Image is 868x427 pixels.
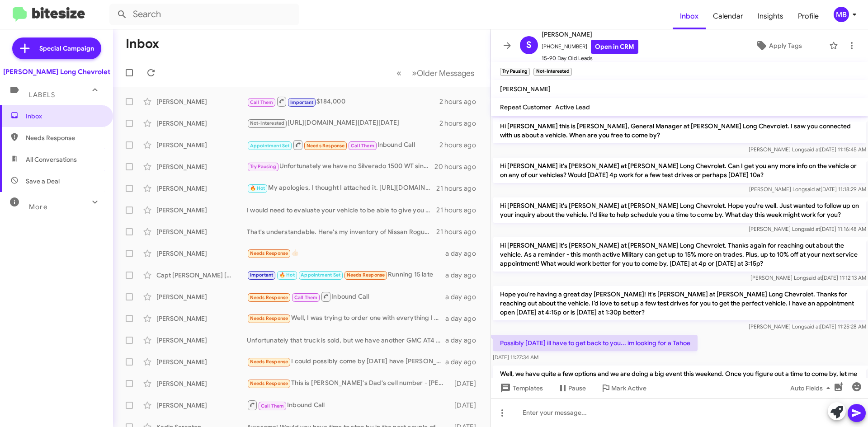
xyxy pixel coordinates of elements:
[436,227,483,236] div: 21 hours ago
[250,143,290,149] span: Appointment Set
[493,286,866,320] p: Hope you're having a great day [PERSON_NAME]! It's [PERSON_NAME] at [PERSON_NAME] Long Chevrolet....
[436,206,483,215] div: 21 hours ago
[834,7,849,22] div: MB
[493,237,866,272] p: Hi [PERSON_NAME] it's [PERSON_NAME] at [PERSON_NAME] Long Chevrolet. Thanks again for reaching ou...
[247,227,436,236] div: That's understandable. Here's my inventory of Nissan Rogue's under 80K miles. If there's one that...
[250,120,285,126] span: Not-Interested
[804,225,820,232] span: said at
[591,40,638,54] a: Open in CRM
[500,68,530,76] small: Try Pausing
[156,357,247,366] div: [PERSON_NAME]
[790,380,834,396] span: Auto Fields
[250,164,276,169] span: Try Pausing
[39,44,94,53] span: Special Campaign
[450,401,483,410] div: [DATE]
[439,97,483,106] div: 2 hours ago
[804,146,820,153] span: said at
[749,186,866,192] span: [PERSON_NAME] Long [DATE] 11:18:29 AM
[491,380,550,396] button: Templates
[247,357,445,367] div: I could possibly come by [DATE] have [PERSON_NAME] found my diamond in the rough?
[12,38,101,59] a: Special Campaign
[301,272,340,278] span: Appointment Set
[783,380,841,396] button: Auto Fields
[247,291,445,302] div: Inbound Call
[568,380,586,396] span: Pause
[247,248,445,258] div: 👍🏻
[436,184,483,193] div: 21 hours ago
[439,141,483,150] div: 2 hours ago
[445,292,483,301] div: a day ago
[156,292,247,301] div: [PERSON_NAME]
[750,274,866,281] span: [PERSON_NAME] Long [DATE] 11:12:13 AM
[445,357,483,366] div: a day ago
[533,68,571,76] small: Not-Interested
[493,366,866,391] p: Well, we have quite a few options and we are doing a big event this weekend. Once you figure out ...
[247,139,439,150] div: Inbound Call
[611,380,646,396] span: Mark Active
[247,270,445,280] div: Running 15 late
[250,99,274,105] span: Call Them
[791,3,826,29] a: Profile
[250,359,288,365] span: Needs Response
[247,378,450,389] div: This is [PERSON_NAME]'s Dad's cell number - [PERSON_NAME]'s cell is [PHONE_NUMBER]
[156,379,247,388] div: [PERSON_NAME]
[250,272,274,278] span: Important
[247,313,445,324] div: Well, I was trying to order one with everything I wanted, but I would be interested in a 2025 loa...
[156,401,247,410] div: [PERSON_NAME]
[156,336,247,345] div: [PERSON_NAME]
[351,143,374,149] span: Call Them
[450,379,483,388] div: [DATE]
[593,380,654,396] button: Mark Active
[347,272,385,278] span: Needs Response
[247,96,439,107] div: $184,000
[29,203,47,211] span: More
[769,38,802,54] span: Apply Tags
[29,91,55,99] span: Labels
[542,40,638,54] span: [PHONE_NUMBER]
[391,64,407,82] button: Previous
[156,141,247,150] div: [PERSON_NAME]
[526,38,532,52] span: S
[493,197,866,223] p: Hi [PERSON_NAME] it's [PERSON_NAME] at [PERSON_NAME] Long Chevrolet. Hope you're well. Just wante...
[247,206,436,215] div: I would need to evaluate your vehicle to be able to give you an offer.
[493,335,698,351] p: Possibly [DATE] ill have to get back to you... im looking for a Tahoe
[542,54,638,63] span: 15-90 Day Old Leads
[109,4,299,25] input: Search
[493,118,866,143] p: Hi [PERSON_NAME] this is [PERSON_NAME], General Manager at [PERSON_NAME] Long Chevrolet. I saw yo...
[26,112,103,121] span: Inbox
[156,119,247,128] div: [PERSON_NAME]
[3,67,110,76] div: [PERSON_NAME] Long Chevrolet
[445,314,483,323] div: a day ago
[500,85,551,93] span: [PERSON_NAME]
[307,143,345,149] span: Needs Response
[396,67,401,79] span: «
[250,380,288,386] span: Needs Response
[749,225,866,232] span: [PERSON_NAME] Long [DATE] 11:16:48 AM
[156,206,247,215] div: [PERSON_NAME]
[156,227,247,236] div: [PERSON_NAME]
[555,103,590,111] span: Active Lead
[673,3,706,29] a: Inbox
[290,99,314,105] span: Important
[247,183,436,193] div: My apologies, I thought I attached it. [URL][DOMAIN_NAME]
[445,249,483,258] div: a day ago
[750,3,791,29] span: Insights
[261,403,284,409] span: Call Them
[439,119,483,128] div: 2 hours ago
[706,3,750,29] a: Calendar
[542,29,638,40] span: [PERSON_NAME]
[26,177,60,186] span: Save a Deal
[247,399,450,411] div: Inbound Call
[247,118,439,128] div: [URL][DOMAIN_NAME][DATE][DATE]
[392,64,480,82] nav: Page navigation example
[500,103,552,111] span: Repeat Customer
[156,314,247,323] div: [PERSON_NAME]
[247,161,434,172] div: Unfortunately we have no Silverado 1500 WT since they are all fleet vehicles sold to the state. W...
[749,323,866,330] span: [PERSON_NAME] Long [DATE] 11:25:28 AM
[806,274,822,281] span: said at
[805,186,821,192] span: said at
[26,155,77,164] span: All Conversations
[749,146,866,153] span: [PERSON_NAME] Long [DATE] 11:15:45 AM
